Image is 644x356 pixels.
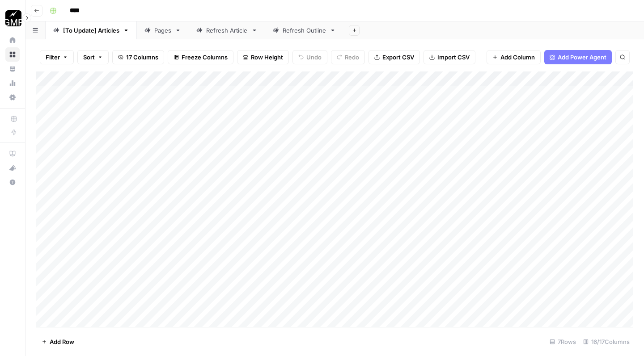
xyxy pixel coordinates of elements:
button: Sort [77,50,109,64]
span: 17 Columns [126,53,158,62]
a: Usage [5,76,20,90]
span: Freeze Columns [182,53,228,62]
a: Settings [5,90,20,105]
div: 16/17 Columns [580,335,633,349]
a: Your Data [5,62,20,76]
div: Refresh Outline [283,26,326,35]
button: 17 Columns [112,50,164,64]
a: Browse [5,47,20,62]
span: Add Column [500,53,535,62]
button: Redo [331,50,365,64]
button: Row Height [237,50,289,64]
span: Filter [46,53,60,62]
a: [To Update] Articles [46,21,137,39]
button: Export CSV [369,50,420,64]
button: Add Row [36,335,80,349]
button: Add Column [487,50,541,64]
div: What's new? [6,161,19,175]
span: Import CSV [437,53,470,62]
a: Home [5,33,20,47]
button: Freeze Columns [168,50,233,64]
button: Import CSV [424,50,475,64]
div: Refresh Article [206,26,248,35]
div: [To Update] Articles [63,26,119,35]
a: Refresh Outline [265,21,343,39]
a: Pages [137,21,189,39]
span: Redo [345,53,359,62]
div: 7 Rows [546,335,580,349]
button: Add Power Agent [544,50,612,64]
span: Sort [83,53,95,62]
a: Refresh Article [189,21,265,39]
span: Add Row [50,337,74,346]
span: Row Height [251,53,283,62]
button: What's new? [5,161,20,175]
button: Help + Support [5,175,20,189]
img: Growth Marketing Pro Logo [5,10,21,26]
span: Export CSV [382,53,414,62]
span: Add Power Agent [558,53,606,62]
a: AirOps Academy [5,147,20,161]
button: Undo [292,50,327,64]
span: Undo [306,53,322,62]
div: Pages [154,26,171,35]
button: Filter [40,50,74,64]
button: Workspace: Growth Marketing Pro [5,7,20,29]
